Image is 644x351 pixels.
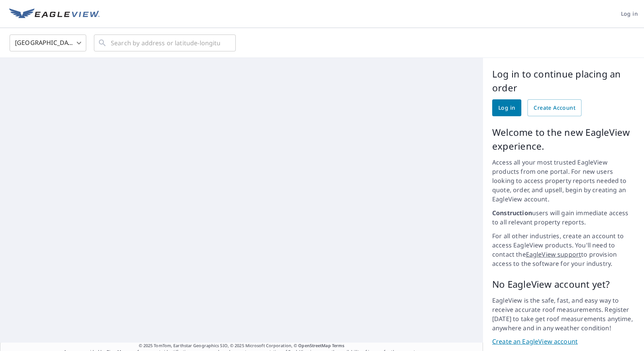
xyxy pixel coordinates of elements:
[492,125,635,153] p: Welcome to the new EagleView experience.
[492,208,635,227] p: users will gain immediate access to all relevant property reports.
[492,277,635,291] p: No EagleView account yet?
[492,209,532,217] strong: Construction
[527,99,582,116] a: Create Account
[298,343,330,348] a: OpenStreetMap
[10,32,86,54] div: [GEOGRAPHIC_DATA]
[526,250,582,259] a: EagleView support
[139,343,345,349] span: © 2025 TomTom, Earthstar Geographics SIO, © 2025 Microsoft Corporation, ©
[111,32,220,54] input: Search by address or latitude-longitude
[492,296,635,333] p: EagleView is the safe, fast, and easy way to receive accurate roof measurements. Register [DATE] ...
[492,231,635,268] p: For all other industries, create an account to access EagleView products. You'll need to contact ...
[498,103,515,113] span: Log in
[621,9,638,19] span: Log in
[492,158,635,204] p: Access all your most trusted EagleView products from one portal. For new users looking to access ...
[9,8,100,20] img: EV Logo
[332,343,345,348] a: Terms
[492,67,635,95] p: Log in to continue placing an order
[492,337,635,346] a: Create an EagleView account
[534,103,575,113] span: Create Account
[492,99,521,116] a: Log in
